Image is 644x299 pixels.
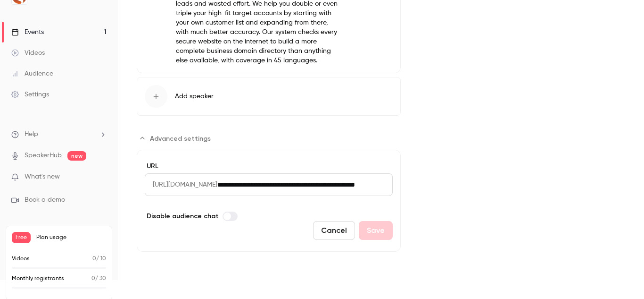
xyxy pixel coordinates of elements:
[67,151,86,161] span: new
[25,129,38,139] span: Help
[313,221,355,240] button: Cancel
[91,274,106,283] p: / 30
[36,234,106,241] span: Plan usage
[11,48,45,58] div: Videos
[12,255,30,263] p: Videos
[137,131,216,146] button: Advanced settings
[11,69,53,78] div: Audience
[145,173,217,196] span: [URL][DOMAIN_NAME]
[147,211,219,221] span: Disable audience chat
[137,77,401,116] button: Add speaker
[25,172,60,182] span: What's new
[92,256,96,262] span: 0
[150,134,211,144] span: Advanced settings
[11,27,44,37] div: Events
[12,274,64,283] p: Monthly registrants
[91,276,95,282] span: 0
[175,92,214,101] span: Add speaker
[92,255,106,263] p: / 10
[145,162,393,171] label: URL
[11,90,49,99] div: Settings
[11,129,107,139] li: help-dropdown-opener
[25,195,65,205] span: Book a demo
[95,173,107,181] iframe: Noticeable Trigger
[25,151,62,161] a: SpeakerHub
[12,232,31,243] span: Free
[137,131,401,252] section: Advanced settings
